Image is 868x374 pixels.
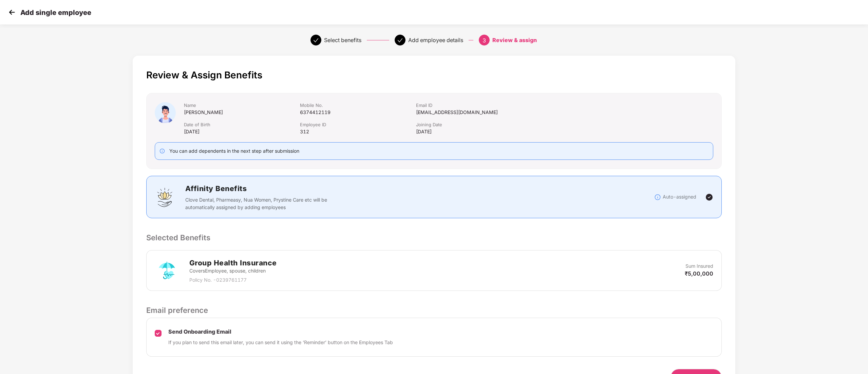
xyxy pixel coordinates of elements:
div: Review & assign [492,35,537,45]
p: ₹5,00,000 [685,270,713,277]
p: Sum Insured [685,262,713,270]
p: Policy No. - 0239761177 [189,276,277,284]
p: Selected Benefits [146,232,722,243]
img: svg+xml;base64,PHN2ZyBpZD0iSW5mb18tXzMyeDMyIiBkYXRhLW5hbWU9IkluZm8gLSAzMngzMiIgeG1sbnM9Imh0dHA6Ly... [654,194,661,201]
p: Auto-assigned [663,193,696,201]
img: svg+xml;base64,PHN2ZyB4bWxucz0iaHR0cDovL3d3dy53My5vcmcvMjAwMC9zdmciIHdpZHRoPSIzMCIgaGVpZ2h0PSIzMC... [7,7,17,17]
div: Mobile No. [300,102,416,109]
div: Select benefits [324,35,361,45]
div: Name [184,102,300,109]
p: Review & Assign Benefits [146,69,722,81]
span: info-circle [160,149,165,153]
div: Add employee details [408,35,463,45]
img: svg+xml;base64,PHN2ZyBpZD0iQWZmaW5pdHlfQmVuZWZpdHMiIGRhdGEtbmFtZT0iQWZmaW5pdHkgQmVuZWZpdHMiIHhtbG... [155,187,175,207]
p: Email preference [146,304,722,316]
div: [PERSON_NAME] [184,109,300,116]
h2: Group Health Insurance [189,257,277,268]
img: icon [155,102,176,123]
img: svg+xml;base64,PHN2ZyB4bWxucz0iaHR0cDovL3d3dy53My5vcmcvMjAwMC9zdmciIHdpZHRoPSI3MiIgaGVpZ2h0PSI3Mi... [155,258,179,283]
div: Email ID [416,102,571,109]
p: Covers Employee, spouse, children [189,267,277,275]
h2: Affinity Benefits [185,183,429,194]
div: Joining Date [416,121,571,128]
span: 3 [483,37,486,44]
p: Add single employee [20,8,91,17]
span: check [397,38,403,43]
div: 312 [300,128,416,135]
div: Employee ID [300,121,416,128]
span: check [313,38,319,43]
p: If you plan to send this email later, you can send it using the ‘Reminder’ button on the Employee... [168,339,393,346]
img: svg+xml;base64,PHN2ZyBpZD0iVGljay0yNHgyNCIgeG1sbnM9Imh0dHA6Ly93d3cudzMub3JnLzIwMDAvc3ZnIiB3aWR0aD... [705,193,713,201]
span: You can add dependents in the next step after submission [169,148,299,154]
p: Clove Dental, Pharmeasy, Nua Women, Prystine Care etc will be automatically assigned by adding em... [185,196,332,211]
div: [DATE] [416,128,571,135]
div: [EMAIL_ADDRESS][DOMAIN_NAME] [416,109,571,116]
p: Send Onboarding Email [168,328,393,335]
div: [DATE] [184,128,300,135]
div: 6374412119 [300,109,416,116]
div: Date of Birth [184,121,300,128]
